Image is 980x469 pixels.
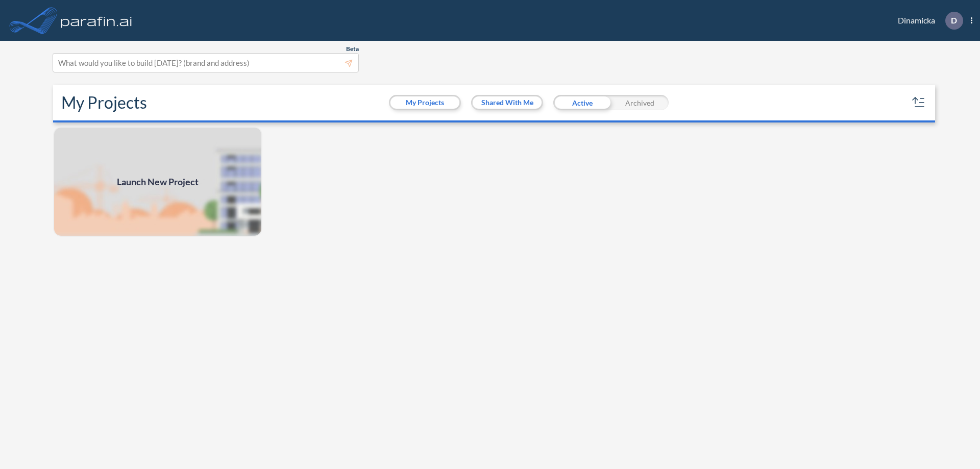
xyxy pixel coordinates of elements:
[473,96,542,109] button: Shared With Me
[553,95,611,110] div: Active
[53,127,262,237] img: add
[59,10,134,31] img: logo
[390,96,459,109] button: My Projects
[911,94,927,111] button: sort
[117,175,199,189] span: Launch New Project
[53,127,262,237] a: Launch New Project
[611,95,669,110] div: Archived
[951,16,957,25] p: D
[883,12,972,30] div: Dinamicka
[61,93,147,112] h2: My Projects
[346,45,359,53] span: Beta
